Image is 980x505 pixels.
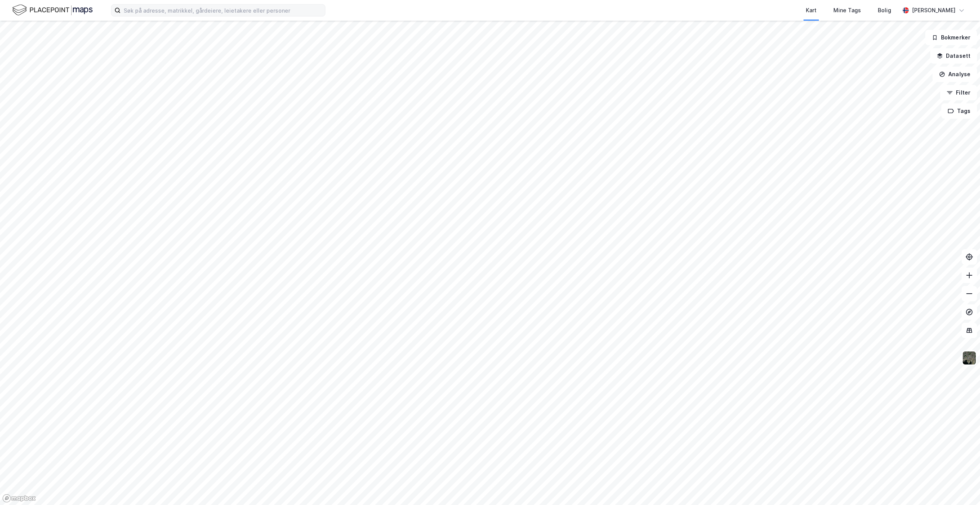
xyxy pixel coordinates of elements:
a: Mapbox homepage [2,494,36,503]
div: Bolig [878,6,891,15]
div: Kart [806,6,817,15]
iframe: Chat Widget [942,468,980,505]
input: Søk på adresse, matrikkel, gårdeiere, leietakere eller personer [121,5,325,16]
button: Filter [940,85,977,100]
button: Datasett [930,48,977,64]
button: Bokmerker [925,30,977,45]
img: logo.f888ab2527a4732fd821a326f86c7f29.svg [12,3,93,17]
div: Kontrollprogram for chat [942,468,980,505]
button: Tags [941,103,977,119]
div: Mine Tags [833,6,861,15]
button: Analyse [933,67,977,82]
div: [PERSON_NAME] [912,6,955,15]
img: 9k= [962,351,977,365]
